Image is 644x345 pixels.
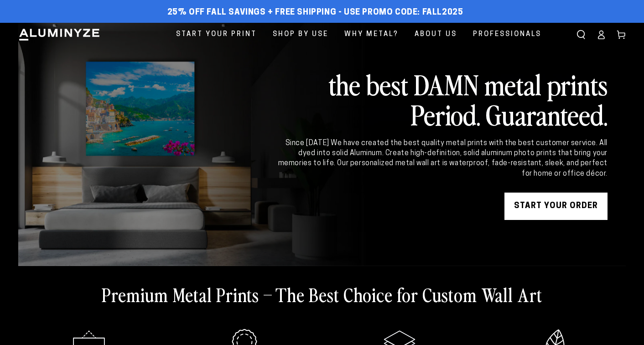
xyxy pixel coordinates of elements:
h2: Premium Metal Prints – The Best Choice for Custom Wall Art [102,282,542,306]
a: Shop By Use [266,23,335,46]
span: About Us [415,28,457,41]
a: Start Your Print [169,23,264,46]
span: Why Metal? [344,28,399,41]
a: Professionals [466,23,548,46]
span: Shop By Use [273,28,328,41]
span: Professionals [473,28,541,41]
a: START YOUR Order [504,193,608,220]
span: Start Your Print [176,28,257,41]
img: Aluminyze [18,28,100,42]
summary: Search our site [571,25,591,45]
a: About Us [408,23,464,46]
div: Since [DATE] We have created the best quality metal prints with the best customer service. All dy... [276,138,608,179]
h2: the best DAMN metal prints Period. Guaranteed. [276,69,608,129]
span: 25% off FALL Savings + Free Shipping - Use Promo Code: FALL2025 [167,8,463,18]
a: Why Metal? [338,23,405,46]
